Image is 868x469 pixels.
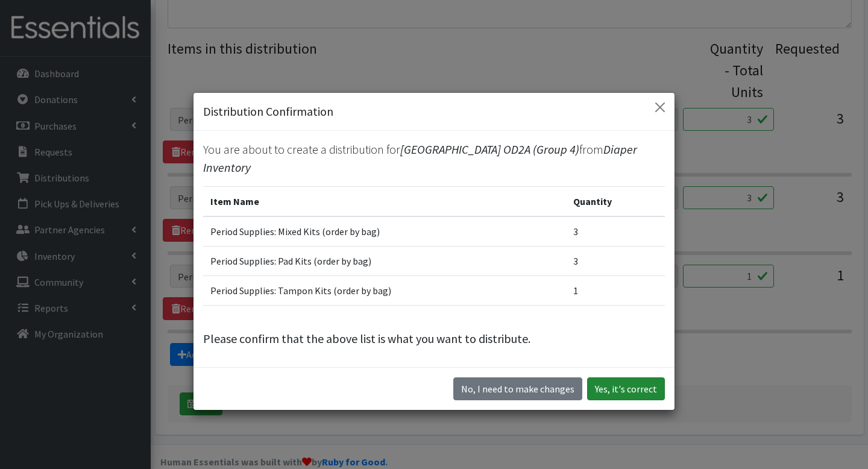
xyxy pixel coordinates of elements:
span: [GEOGRAPHIC_DATA] OD2A (Group 4) [400,142,579,157]
td: Period Supplies: Tampon Kits (order by bag) [203,276,566,306]
td: 1 [566,276,665,306]
td: Period Supplies: Mixed Kits (order by bag) [203,216,566,247]
td: 3 [566,247,665,276]
button: Yes, it's correct [587,377,665,400]
td: 3 [566,216,665,247]
th: Quantity [566,187,665,217]
td: Period Supplies: Pad Kits (order by bag) [203,247,566,276]
button: Close [650,98,670,117]
p: You are about to create a distribution for from [203,140,665,177]
p: Please confirm that the above list is what you want to distribute. [203,330,665,348]
button: No I need to make changes [453,377,582,400]
h5: Distribution Confirmation [203,102,333,121]
th: Item Name [203,187,566,217]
